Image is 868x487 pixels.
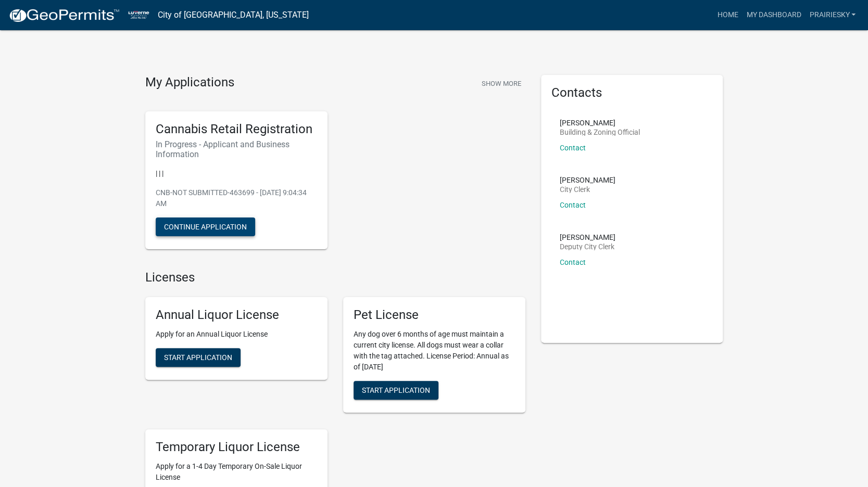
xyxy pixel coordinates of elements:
span: Start Application [164,353,232,362]
p: [PERSON_NAME] [560,119,640,126]
h5: Temporary Liquor License [156,440,317,455]
p: | | | [156,168,317,179]
button: Show More [477,75,525,92]
button: Continue Application [156,217,255,236]
p: City Clerk [560,186,615,193]
p: [PERSON_NAME] [560,234,615,241]
p: [PERSON_NAME] [560,176,615,184]
a: Home [713,5,742,25]
h4: Licenses [145,270,525,285]
h4: My Applications [145,75,234,91]
h6: In Progress - Applicant and Business Information [156,139,317,159]
a: prairiesky [805,5,860,25]
a: Contact [560,201,586,209]
span: Start Application [362,386,430,394]
h5: Cannabis Retail Registration [156,122,317,137]
a: City of [GEOGRAPHIC_DATA], [US_STATE] [158,6,309,24]
button: Start Application [156,348,241,367]
img: City of Luverne, Minnesota [128,8,149,22]
h5: Pet License [354,307,515,323]
p: CNB-NOT SUBMITTED-463699 - [DATE] 9:04:34 AM [156,187,317,209]
a: Contact [560,258,586,266]
a: My Dashboard [742,5,805,25]
button: Start Application [354,381,438,400]
p: Apply for a 1-4 Day Temporary On-Sale Liquor License [156,461,317,483]
p: Apply for an Annual Liquor License [156,329,317,340]
h5: Contacts [551,85,713,100]
p: Building & Zoning Official [560,129,640,136]
h5: Annual Liquor License [156,307,317,323]
a: Contact [560,144,586,152]
p: Deputy City Clerk [560,243,615,250]
p: Any dog over 6 months of age must maintain a current city license. All dogs must wear a collar wi... [354,329,515,373]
